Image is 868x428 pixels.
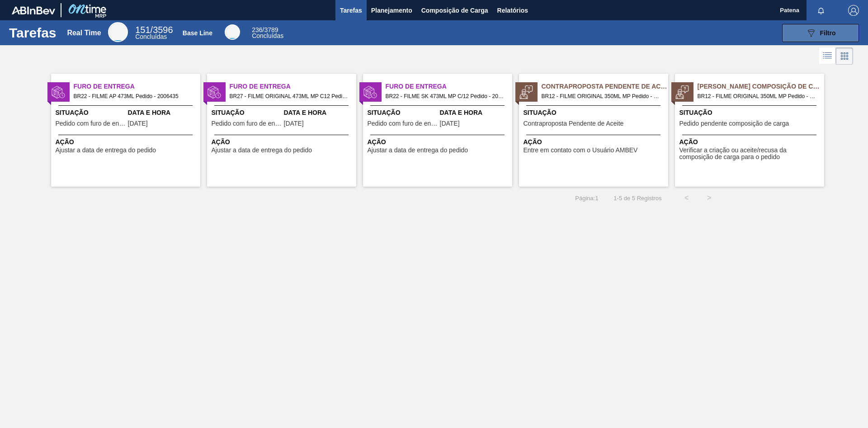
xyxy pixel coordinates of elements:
[128,108,198,118] span: Data e Hora
[252,26,262,33] span: 236
[368,120,438,127] span: Pedido com furo de entrega
[108,22,128,42] div: Real Time
[698,91,817,101] span: BR12 - FILME ORIGINAL 350ML MP Pedido - 2025638
[284,120,304,127] span: 21/09/2025,
[56,137,198,147] span: Ação
[74,82,200,91] span: Furo de Entrega
[368,137,510,147] span: Ação
[542,91,661,101] span: BR12 - FILME ORIGINAL 350ML MP Pedido - 2025638
[252,32,283,39] span: Concluídas
[679,120,789,127] span: Pedido pendente composição de carga
[56,108,126,118] span: Situação
[679,108,822,118] span: Situação
[371,5,412,16] span: Planejamento
[820,29,836,37] span: Filtro
[212,120,282,127] span: Pedido com furo de entrega
[612,195,662,202] span: 1 - 5 de 5 Registros
[230,91,349,101] span: BR27 - FILME ORIGINAL 473ML MP C12 Pedido - 2027735
[135,25,173,35] span: / 3596
[12,6,55,14] img: TNhmsLtSVTkK8tSr43FrP2fwEKptu5GPRR3wAAAABJRU5ErkJggg==
[782,24,859,42] button: Filtro
[212,147,312,154] span: Ajustar a data de entrega do pedido
[542,82,668,91] span: Contraproposta Pendente de Aceite
[212,108,282,118] span: Situação
[675,85,689,99] img: status
[252,26,278,33] span: / 3789
[183,29,212,37] div: Base Line
[128,120,148,127] span: 21/09/2025,
[819,47,836,65] div: Visão em Lista
[675,187,698,209] button: <
[524,120,624,127] span: Contraproposta Pendente de Aceite
[524,108,666,118] span: Situação
[519,85,533,99] img: status
[848,5,859,16] img: Logout
[386,91,505,101] span: BR22 - FILME SK 473ML MP C/12 Pedido - 2007314
[698,82,824,91] span: Pedido Aguardando Composição de Carga
[135,25,150,35] span: 151
[421,5,488,16] span: Composição de Carga
[836,47,853,65] div: Visão em Cards
[440,120,460,127] span: 19/09/2025,
[52,85,65,99] img: status
[135,33,167,40] span: Concluídas
[524,147,638,154] span: Entre em contato com o Usuário AMBEV
[386,82,512,91] span: Furo de Entrega
[524,137,666,147] span: Ação
[368,147,468,154] span: Ajustar a data de entrega do pedido
[225,24,240,40] div: Base Line
[67,29,101,37] div: Real Time
[575,195,598,202] span: Página : 1
[679,137,822,147] span: Ação
[679,147,822,161] span: Verificar a criação ou aceite/recusa da composição de carga para o pedido
[807,4,835,17] button: Notificações
[252,27,283,39] div: Base Line
[284,108,354,118] span: Data e Hora
[74,91,193,101] span: BR22 - FILME AP 473ML Pedido - 2006435
[208,85,221,99] img: status
[56,120,126,127] span: Pedido com furo de entrega
[363,85,377,99] img: status
[497,5,528,16] span: Relatórios
[230,82,356,91] span: Furo de Entrega
[56,147,156,154] span: Ajustar a data de entrega do pedido
[440,108,510,118] span: Data e Hora
[135,26,173,40] div: Real Time
[368,108,438,118] span: Situação
[212,137,354,147] span: Ação
[9,28,57,38] h1: Tarefas
[698,187,721,209] button: >
[340,5,362,16] span: Tarefas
